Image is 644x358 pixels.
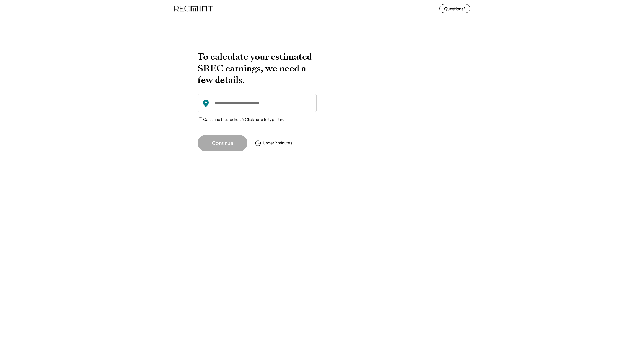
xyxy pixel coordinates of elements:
[203,117,284,122] label: Can't find the address? Click here to type it in.
[174,1,213,16] img: recmint-logotype%403x%20%281%29.jpeg
[198,135,247,151] button: Continue
[198,51,317,86] h2: To calculate your estimated SREC earnings, we need a few details.
[330,51,438,140] img: yH5BAEAAAAALAAAAAABAAEAAAIBRAA7
[263,140,292,146] div: Under 2 minutes
[439,4,470,13] button: Questions?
